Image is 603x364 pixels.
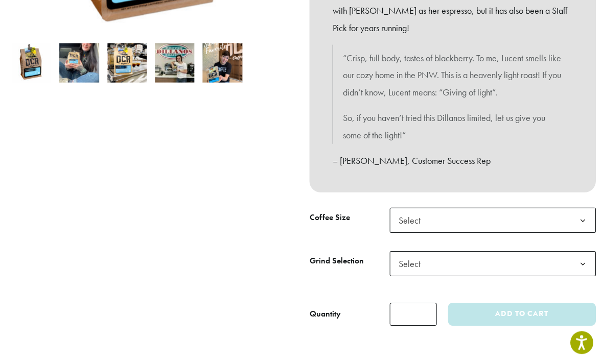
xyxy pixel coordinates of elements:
button: Add to cart [448,303,595,326]
label: Grind Selection [309,254,389,269]
p: So, if you haven’t tried this Dillanos limited, let us give you some of the light!” [342,109,562,144]
span: Select [389,208,595,233]
span: Select [394,254,430,274]
img: Lucent [12,43,51,83]
input: Product quantity [389,303,436,326]
p: – [PERSON_NAME], Customer Success Rep [332,152,572,169]
div: Quantity [309,308,340,320]
img: Tanner Burke picks Lucent 2021 [155,43,194,83]
img: Lucent - Image 3 [107,43,147,83]
label: Coffee Size [309,210,389,225]
img: Lucent - Image 2 [59,43,99,83]
span: Select [394,210,430,230]
span: Select [389,251,595,276]
img: Sams Favorite Dillanos Coffee [202,43,242,83]
p: “Crisp, full body, tastes of blackberry. To me, Lucent smells like our cozy home in the PNW. This... [342,50,562,101]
